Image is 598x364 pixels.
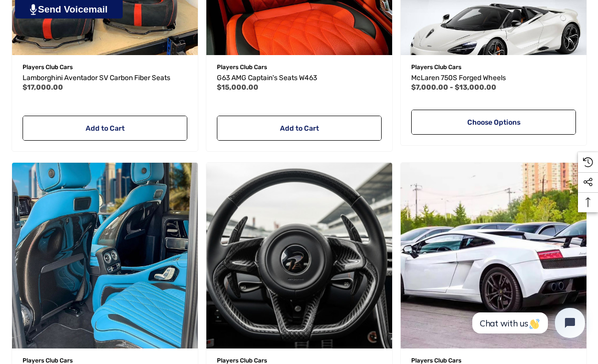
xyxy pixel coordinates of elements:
[411,83,496,92] span: $7,000.00 - $13,000.00
[23,72,187,84] a: Lamborghini Aventador SV Carbon Fiber Seats,$17,000.00
[217,72,382,84] a: G63 AMG Captain's Seats W463,$15,000.00
[401,163,586,348] img: Lamborghini Gallardo LP570 Superleggera Rear Wing Spoiler
[217,61,382,74] p: Players Club Cars
[217,74,317,82] span: G63 AMG Captain's Seats W463
[217,83,258,92] span: $15,000.00
[461,299,593,346] iframe: Tidio Chat
[12,163,198,348] img: G-Class Carbon Fiber Seat Backs
[401,163,586,348] a: Lamborghini Gallardo LP570 Superleggera Rear Wing Spoiler,$6,000.00
[206,163,392,348] a: McLaren Carbon Fiber Steering Wheel,$3,500.00
[583,177,593,187] svg: Social Media
[578,197,598,207] svg: Top
[23,83,63,92] span: $17,000.00
[23,61,187,74] p: Players Club Cars
[411,110,576,135] a: Choose Options
[23,116,187,141] a: Add to Cart
[206,163,392,348] img: Carbon Fiber McLaren 720S Steering Wheel
[411,72,576,84] a: McLaren 750S Forged Wheels,Price range from $7,000.00 to $13,000.00
[411,74,506,82] span: McLaren 750S Forged Wheels
[23,74,170,82] span: Lamborghini Aventador SV Carbon Fiber Seats
[411,61,576,74] p: Players Club Cars
[217,116,382,141] a: Add to Cart
[12,163,198,348] a: G63 AMG Carbon Fiber Seat Backs W464,$5,000.00
[583,157,593,167] svg: Recently Viewed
